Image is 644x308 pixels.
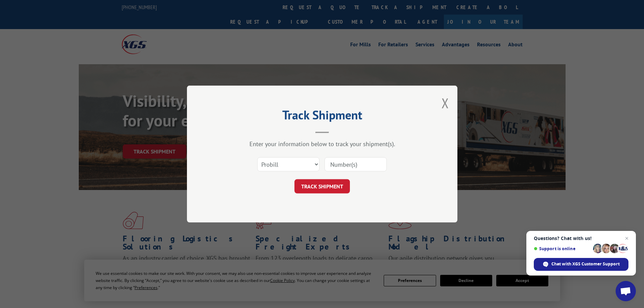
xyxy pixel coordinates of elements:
[534,246,591,251] span: Support is online
[221,110,424,123] h2: Track Shipment
[325,157,387,171] input: Number(s)
[221,140,424,148] div: Enter your information below to track your shipment(s).
[623,234,631,242] span: Close chat
[616,281,636,301] div: Open chat
[534,236,628,241] span: Questions? Chat with us!
[442,94,449,112] button: Close modal
[551,261,620,267] span: Chat with XGS Customer Support
[534,258,628,271] div: Chat with XGS Customer Support
[294,179,350,193] button: TRACK SHIPMENT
